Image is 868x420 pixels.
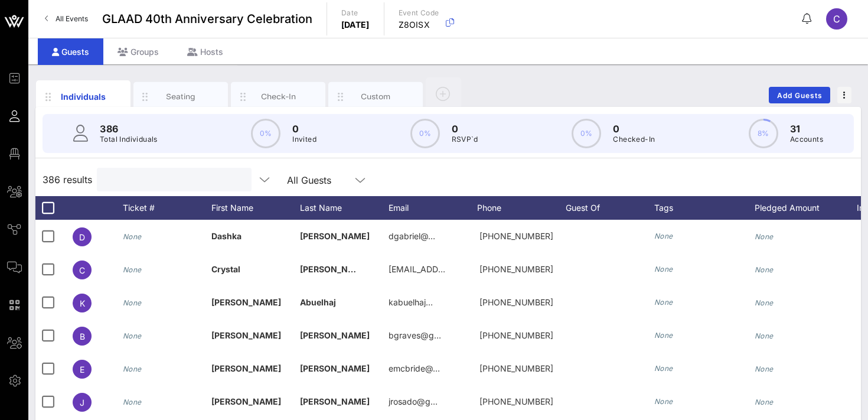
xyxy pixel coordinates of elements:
[389,264,531,274] span: [EMAIL_ADDRESS][DOMAIN_NAME]
[654,265,673,274] i: None
[100,134,158,145] p: Total Individuals
[452,122,478,136] p: 0
[399,19,439,31] p: Z8OISX
[300,264,370,274] span: [PERSON_NAME]
[755,398,774,406] i: None
[123,364,142,373] i: None
[654,331,673,340] i: None
[103,38,173,65] div: Groups
[123,331,142,340] i: None
[479,396,553,406] span: +16462411504
[123,196,211,220] div: Ticket #
[123,232,142,241] i: None
[479,363,553,373] span: +18133352554
[80,398,84,408] span: J
[755,196,843,220] div: Pledged Amount
[790,122,823,136] p: 31
[654,196,755,220] div: Tags
[300,330,370,340] span: [PERSON_NAME]
[211,231,242,241] span: Dashka
[341,7,370,19] p: Date
[613,122,655,136] p: 0
[211,196,300,220] div: First Name
[300,231,370,241] span: [PERSON_NAME]
[654,232,673,240] i: None
[211,264,240,274] span: Crystal
[43,172,92,187] span: 386 results
[211,330,281,340] span: [PERSON_NAME]
[123,265,142,274] i: None
[38,9,95,28] a: All Events
[755,364,774,373] i: None
[100,122,158,136] p: 386
[452,134,478,145] p: RSVP`d
[300,396,370,406] span: [PERSON_NAME]
[479,264,553,274] span: +19178474554
[252,91,305,102] div: Check-In
[56,14,88,23] span: All Events
[389,352,440,385] p: emcbride@…
[755,232,774,241] i: None
[776,91,823,100] span: Add Guests
[477,196,566,220] div: Phone
[211,396,281,406] span: [PERSON_NAME]
[350,91,402,102] div: Custom
[826,8,847,30] div: C
[38,38,103,65] div: Guests
[755,298,774,307] i: None
[479,231,553,241] span: +19549938075
[389,196,477,220] div: Email
[155,91,207,102] div: Seating
[389,385,438,418] p: jrosado@g…
[654,397,673,406] i: None
[280,168,374,191] div: All Guests
[479,297,553,307] span: +12097405793
[399,7,439,19] p: Event Code
[389,286,433,319] p: kabuelhaj…
[300,297,336,307] span: Abuelhaj
[790,134,823,145] p: Accounts
[654,364,673,373] i: None
[123,298,142,307] i: None
[287,175,331,185] div: All Guests
[292,122,316,136] p: 0
[755,265,774,274] i: None
[80,364,84,375] span: E
[79,232,85,242] span: D
[654,298,673,307] i: None
[300,363,370,373] span: [PERSON_NAME]
[80,298,85,308] span: K
[102,10,312,28] span: GLAAD 40th Anniversary Celebration
[300,196,389,220] div: Last Name
[341,19,370,31] p: [DATE]
[833,13,840,25] span: C
[769,87,830,103] button: Add Guests
[292,134,316,145] p: Invited
[211,363,281,373] span: [PERSON_NAME]
[123,398,142,406] i: None
[613,134,655,145] p: Checked-In
[389,319,441,352] p: bgraves@g…
[57,90,110,103] div: Individuals
[566,196,654,220] div: Guest Of
[755,331,774,340] i: None
[389,220,435,253] p: dgabriel@…
[479,330,553,340] span: +17013356256
[80,331,85,341] span: B
[211,297,281,307] span: [PERSON_NAME]
[79,265,85,275] span: C
[173,38,237,65] div: Hosts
